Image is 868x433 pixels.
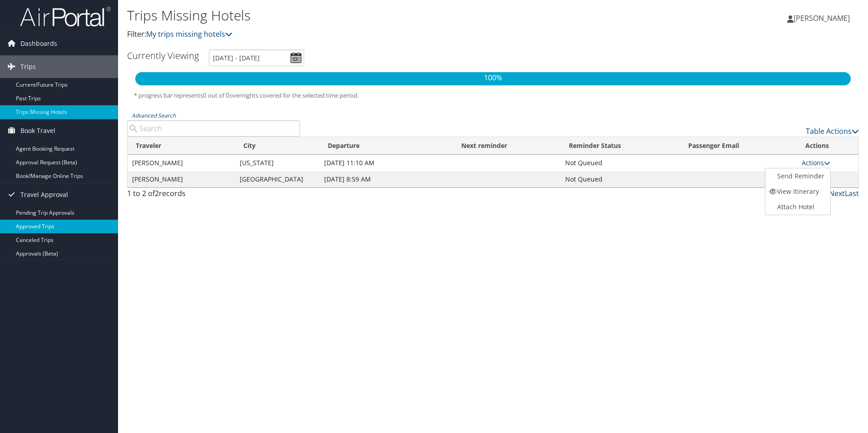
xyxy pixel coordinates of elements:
[134,91,852,100] h5: * progress bar represents overnights covered for the selected time period.
[20,6,111,27] img: airportal-logo.png
[235,155,320,171] td: [US_STATE]
[20,119,55,142] span: Book Travel
[128,155,235,171] td: [PERSON_NAME]
[794,13,850,23] span: [PERSON_NAME]
[802,158,830,167] a: Actions
[127,120,300,137] input: Advanced Search
[128,137,235,155] th: Traveler: activate to sort column ascending
[135,72,851,84] p: 100%
[127,49,199,62] h3: Currently Viewing
[20,55,36,78] span: Trips
[132,112,176,119] a: Advanced Search
[765,184,828,199] a: View Itinerary
[209,49,304,66] input: [DATE] - [DATE]
[146,29,232,39] a: My trips missing hotels
[320,171,453,187] td: [DATE] 8:59 AM
[680,137,797,155] th: Passenger Email: activate to sort column ascending
[235,171,320,187] td: [GEOGRAPHIC_DATA]
[797,137,858,155] th: Actions
[561,155,680,171] td: Not Queued
[561,137,680,155] th: Reminder Status
[128,171,235,187] td: [PERSON_NAME]
[787,5,859,32] a: [PERSON_NAME]
[127,188,300,203] div: 1 to 2 of records
[765,199,828,215] a: Attach Hotel
[320,155,453,171] td: [DATE] 11:10 AM
[127,6,615,25] h1: Trips Missing Hotels
[203,91,229,99] span: 0 out of 0
[20,183,68,206] span: Travel Approval
[561,171,680,187] td: Not Queued
[765,168,828,184] a: Send Reminder
[845,188,859,198] a: Last
[453,137,561,155] th: Next reminder
[155,188,159,198] span: 2
[235,137,320,155] th: City: activate to sort column ascending
[806,126,859,136] a: Table Actions
[320,137,453,155] th: Departure: activate to sort column descending
[127,29,615,40] p: Filter:
[829,188,845,198] a: Next
[20,32,57,55] span: Dashboards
